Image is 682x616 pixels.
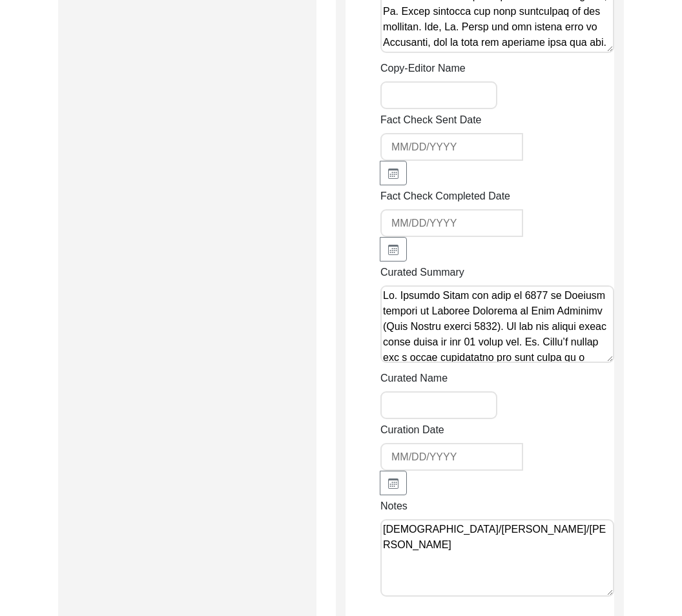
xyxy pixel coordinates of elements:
label: Notes [380,498,408,514]
label: Fact Check Sent Date [380,112,482,128]
label: Copy-Editor Name [380,61,466,76]
label: Fact Check Completed Date [380,189,510,204]
label: Curated Summary [380,265,464,280]
input: MM/DD/YYYY [380,443,523,471]
label: Curation Date [380,422,444,438]
label: Curated Name [380,371,448,386]
input: MM/DD/YYYY [380,209,523,237]
input: MM/DD/YYYY [380,133,523,161]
